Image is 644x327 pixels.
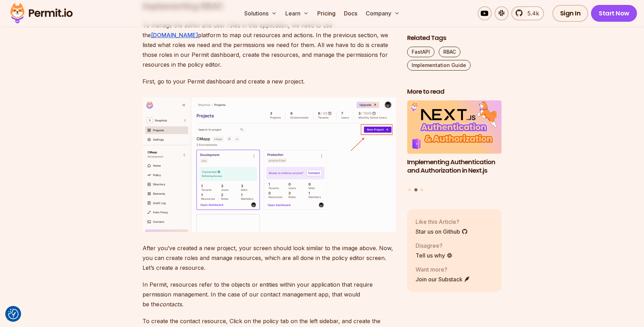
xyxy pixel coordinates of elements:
[8,309,19,319] img: Revisit consent button
[283,6,312,20] button: Learn
[8,309,19,319] button: Consent Preferences
[142,76,396,86] p: First, go to your Permit dashboard and create a new project.
[416,265,470,273] p: Want more?
[416,227,468,235] a: Star us on Github
[591,5,637,22] a: Start Now
[523,9,539,18] span: 5.4k
[159,301,184,308] em: contacts.
[407,87,502,96] h2: More to read
[416,217,468,226] p: Like this Article?
[407,47,434,57] a: FastAPI
[420,188,423,191] button: Go to slide 3
[439,47,460,57] a: RBAC
[241,6,280,20] button: Solutions
[407,34,502,42] h2: Related Tags
[407,100,502,184] a: Implementing Authentication and Authorization in Next.jsImplementing Authentication and Authoriza...
[408,188,411,191] button: Go to slide 1
[552,5,589,22] a: Sign In
[407,100,502,192] div: Posts
[414,188,417,191] button: Go to slide 2
[407,100,502,154] img: Implementing Authentication and Authorization in Next.js
[407,60,471,71] a: Implementation Guide
[416,275,470,283] a: Join our Substack
[511,6,544,20] a: 5.4k
[151,32,198,39] a: [DOMAIN_NAME]
[314,6,338,20] a: Pricing
[142,98,396,232] img: image.png
[142,243,396,273] p: After you’ve created a new project, your screen should look similar to the image above. Now, you ...
[363,6,403,20] button: Company
[416,251,453,259] a: Tell us why
[142,20,396,69] p: To manage the admin and user roles in this application, we need to use the platform to map out re...
[407,158,502,175] h3: Implementing Authentication and Authorization in Next.js
[7,1,76,25] img: Permit logo
[341,6,360,20] a: Docs
[142,280,396,309] p: In Permit, resources refer to the objects or entities within your application that require permis...
[407,100,502,184] li: 2 of 3
[416,241,453,249] p: Disagree?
